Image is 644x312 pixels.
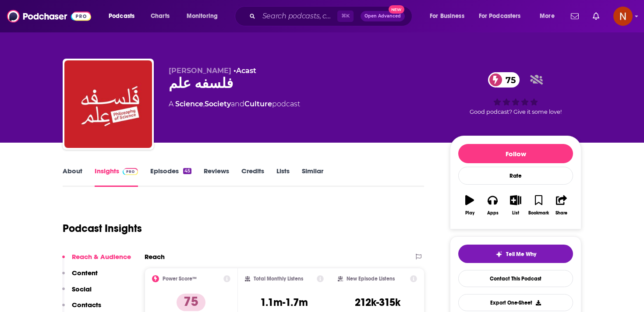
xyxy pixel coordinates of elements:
span: [PERSON_NAME] [169,67,231,75]
button: Play [458,189,481,221]
a: InsightsPodchaser Pro [95,167,138,187]
span: , [203,100,205,108]
a: Reviews [204,167,229,187]
a: Charts [145,9,175,23]
div: Bookmark [528,210,549,216]
button: Show profile menu [613,7,633,26]
span: Monitoring [187,10,218,22]
input: Search podcasts, credits, & more... [259,9,337,23]
button: open menu [473,9,534,23]
span: For Business [430,10,464,22]
a: Science [175,100,203,108]
h2: New Episode Listens [347,276,395,282]
button: open menu [180,9,229,23]
button: open menu [424,9,475,23]
div: Apps [487,210,499,216]
div: List [512,210,519,216]
a: Contact This Podcast [458,270,573,287]
span: and [231,100,244,108]
p: 75 [177,294,205,311]
h2: Reach [145,252,165,261]
h2: Power Score™ [163,276,197,282]
a: Episodes45 [150,167,191,187]
span: ⌘ K [337,11,354,22]
button: open menu [103,9,146,23]
a: Acast [236,67,256,75]
button: open menu [534,9,566,23]
a: Credits [241,167,264,187]
div: 45 [183,168,191,174]
img: فلسفه علم [64,60,152,148]
a: Show notifications dropdown [567,9,582,24]
div: Play [465,210,474,216]
h3: 1.1m-1.7m [260,296,308,309]
p: Social [72,285,92,293]
span: • [234,67,256,75]
a: About [63,167,82,187]
h1: Podcast Insights [63,222,142,235]
span: Good podcast? Give it some love! [470,109,562,115]
a: Similar [302,167,323,187]
div: Rate [458,167,573,185]
button: List [504,189,527,221]
span: Logged in as AdelNBM [613,7,633,26]
span: More [540,10,555,22]
span: Charts [151,10,170,22]
button: Bookmark [527,189,550,221]
a: Culture [244,100,272,108]
button: Social [62,285,92,301]
span: 75 [497,72,520,88]
a: 75 [488,72,520,88]
span: Tell Me Why [506,251,536,258]
div: Share [556,210,567,216]
button: Follow [458,144,573,163]
h3: 212k-315k [355,296,400,309]
a: Society [205,100,231,108]
div: 75Good podcast? Give it some love! [450,67,581,121]
div: Search podcasts, credits, & more... [243,6,421,26]
h2: Total Monthly Listens [254,276,303,282]
img: Podchaser Pro [123,168,138,175]
span: New [389,5,404,14]
a: Show notifications dropdown [589,9,603,24]
img: User Profile [613,7,633,26]
button: Open AdvancedNew [361,11,405,21]
button: Export One-Sheet [458,294,573,311]
div: A podcast [169,99,300,109]
span: Podcasts [109,10,134,22]
p: Contacts [72,301,101,309]
button: Reach & Audience [62,252,131,269]
span: Open Advanced [364,14,401,18]
span: For Podcasters [479,10,521,22]
button: tell me why sparkleTell Me Why [458,245,573,263]
button: Apps [481,189,504,221]
p: Content [72,269,98,277]
a: Lists [276,167,290,187]
button: Share [550,189,573,221]
p: Reach & Audience [72,252,131,261]
img: Podchaser - Follow, Share and Rate Podcasts [7,8,91,25]
img: tell me why sparkle [495,251,502,258]
button: Content [62,269,98,285]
